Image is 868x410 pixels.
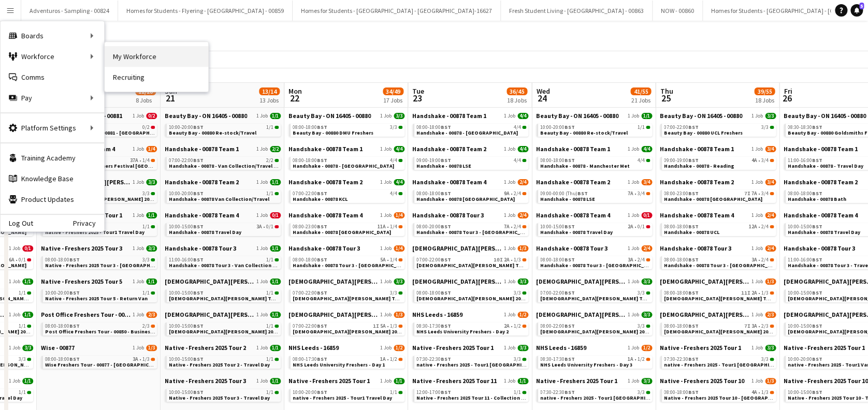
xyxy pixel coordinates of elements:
[169,157,279,169] a: 07:00-22:00BST2/2Handshake - 00878 - Van Collection/Travel Day
[165,178,281,211] div: Handshake - 00878 Team 21 Job1/110:00-20:00BST1/1Handshake - 00878 Van Collection/Travel
[293,124,402,136] a: 08:00-18:00BST3/3Beauty Bay - 00880 DMU Freshers
[416,224,526,229] div: •
[317,223,327,230] span: BST
[517,113,528,119] span: 4/4
[536,211,610,219] span: Handshake - 00878 Team 4
[293,129,373,136] span: Beauty Bay - 00880 DMU Freshers
[664,158,774,163] div: •
[416,229,534,236] span: Handshake - 00878 Tour 3 - Leeds University
[784,112,866,120] span: Beauty Bay - ON 16405 - 00880
[536,112,652,145] div: Beauty Bay - ON 16405 - 008801 Job1/110:00-20:00BST1/1Beauty Bay - 00880 Re-stock/Travel
[412,178,528,186] a: Handshake - 00878 Team 41 Job2/4
[536,244,652,252] a: Handshake - 00878 Tour 31 Job2/4
[288,112,404,120] a: Beauty Bay - ON 16405 - 008801 Job3/3
[751,212,763,218] span: 1 Job
[504,191,510,196] span: 9A
[540,129,628,136] span: Beauty Bay - 00880 Re-stock/Travel
[165,211,239,219] span: Handshake - 00878 Team 4
[1,168,104,189] a: Knowledge Base
[812,190,822,197] span: BST
[688,124,699,130] span: BST
[416,190,526,202] a: 08:00-18:00BST9A•2/4Handshake - 00878 [GEOGRAPHIC_DATA]
[169,191,204,196] span: 10:00-20:00
[266,191,273,196] span: 1/1
[504,212,515,218] span: 1 Job
[73,219,104,227] a: Privacy
[536,244,652,277] div: Handshake - 00878 Tour 31 Job2/408:00-18:00BST3A•2/4Handshake - 00878 Tour 3 - [GEOGRAPHIC_DATA] ...
[256,179,268,185] span: 1 Job
[761,191,769,196] span: 3/4
[390,224,397,229] span: 1/4
[412,178,486,186] span: Handshake - 00878 Team 4
[288,178,404,211] div: Handshake - 00878 Team 21 Job4/407:00-22:00BST4/4Handshake - 00878 KCL
[1,189,104,210] a: Product Updates
[536,211,652,219] a: Handshake - 00878 Team 41 Job0/1
[641,146,652,152] span: 4/4
[504,224,510,229] span: 7A
[288,178,404,186] a: Handshake - 00878 Team 21 Job4/4
[660,178,776,186] a: Handshake - 00878 Team 21 Job3/4
[812,157,822,164] span: BST
[165,112,247,120] span: Beauty Bay - ON 16405 - 00880
[664,224,699,229] span: 08:00-18:00
[416,163,471,169] span: Handshake - 00878 LSE
[45,129,171,136] span: Contiki Freshers 2025 - 00881 - University of York
[394,179,404,185] span: 4/4
[751,146,763,152] span: 1 Job
[317,157,327,164] span: BST
[788,224,822,229] span: 10:00-15:00
[788,196,846,202] span: Handshake - 00878 Bath
[412,112,486,120] span: Handshake - 00878 Team 1
[118,1,293,21] button: Homes for Students - Flyering - [GEOGRAPHIC_DATA] - 00859
[169,124,279,136] a: 10:00-20:00BST1/1Beauty Bay - 00880 Re-stock/Travel
[628,212,639,218] span: 1 Job
[784,178,858,186] span: Handshake - 00878 Team 2
[749,224,757,229] span: 12A
[165,211,281,244] div: Handshake - 00878 Team 41 Job0/110:00-15:00BST3A•0/1Handshake - 00878 Travel Day
[641,179,652,185] span: 3/4
[380,212,392,218] span: 1 Job
[660,211,776,219] a: Handshake - 00878 Team 41 Job2/4
[517,146,528,152] span: 4/4
[142,158,150,163] span: 1/4
[412,211,528,219] a: Handshake - 00878 Tour 31 Job2/4
[536,178,652,211] div: Handshake - 00878 Team 21 Job3/409:00-00:00 (Thu)BST7A•3/4Handshake - 00878 LSE
[765,146,776,152] span: 3/4
[660,244,731,252] span: Handshake - 00878 Tour 3
[501,1,653,21] button: Fresh Student Living - [GEOGRAPHIC_DATA] - 00863
[165,145,281,178] div: Handshake - 00878 Team 11 Job2/207:00-22:00BST2/2Handshake - 00878 - Van Collection/Travel Day
[850,4,863,17] a: 5
[165,145,239,153] span: Handshake - 00878 Team 1
[165,244,236,252] span: Handshake - 00878 Tour 3
[165,178,281,186] a: Handshake - 00878 Team 21 Job1/1
[660,211,776,244] div: Handshake - 00878 Team 41 Job2/408:00-18:00BST12A•2/4Handshake - 00878 UCL
[664,158,699,163] span: 09:00-19:00
[664,229,719,236] span: Handshake - 00878 UCL
[293,125,327,130] span: 08:00-18:00
[378,224,386,229] span: 11A
[146,212,157,218] span: 1/1
[288,145,404,178] div: Handshake - 00878 Team 11 Job4/408:00-18:00BST4/4Handshake - 00878 - [GEOGRAPHIC_DATA]
[788,125,822,130] span: 08:30-18:30
[812,223,822,230] span: BST
[565,223,575,230] span: BST
[416,158,451,163] span: 09:00-19:00
[812,124,822,130] span: BST
[412,178,528,211] div: Handshake - 00878 Team 41 Job2/408:00-18:00BST9A•2/4Handshake - 00878 [GEOGRAPHIC_DATA]
[664,191,774,196] div: •
[293,224,327,229] span: 08:00-23:00
[577,190,588,197] span: BST
[536,244,607,252] span: Handshake - 00878 Tour 3
[105,46,208,67] a: My Workforce
[416,223,526,235] a: 08:00-20:00BST7A•2/4Handshake - 00878 Tour 3 - [GEOGRAPHIC_DATA]
[293,163,394,169] span: Handshake - 00878 - Manchester
[45,163,187,169] span: Handshake - 00878 Freshers Festival London
[765,113,776,119] span: 3/3
[641,212,652,218] span: 0/1
[788,191,822,196] span: 08:00-18:00
[165,244,281,277] div: Handshake - 00878 Tour 31 Job1/111:00-16:00BST1/1Handshake - 00878 Tour 3 - Van Collection & Trav...
[664,191,699,196] span: 08:00-23:00
[540,190,650,202] a: 09:00-00:00 (Thu)BST7A•3/4Handshake - 00878 LSE
[146,179,157,185] span: 3/3
[536,112,652,120] a: Beauty Bay - ON 16405 - 008801 Job1/1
